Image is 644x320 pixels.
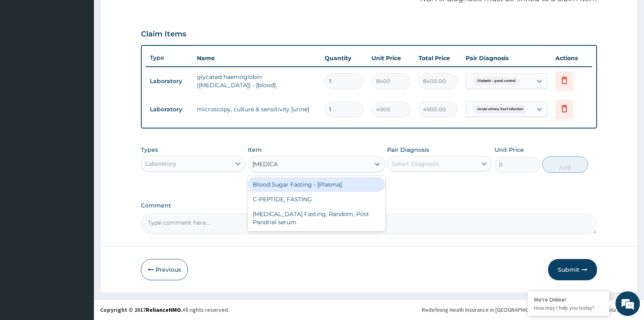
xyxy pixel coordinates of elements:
td: Laboratory [146,74,193,89]
label: Types [141,146,158,153]
p: How may I help you today? [534,304,603,311]
button: Submit [548,259,597,280]
button: Add [542,156,588,173]
th: Type [146,50,193,65]
th: Quantity [321,50,368,66]
div: Laboratory [145,160,176,168]
th: Total Price [414,50,461,66]
textarea: Type your message and hit 'Enter' [4,223,156,252]
td: microscopy, culture & sensitivity [urine] [193,101,321,117]
div: Redefining Heath Insurance in [GEOGRAPHIC_DATA] using Telemedicine and Data Science! [422,306,638,314]
div: Chat with us now [42,46,137,56]
img: d_794563401_company_1708531726252_794563401 [15,41,33,61]
footer: All rights reserved. [94,299,644,320]
label: Item [248,146,262,154]
label: Unit Price [495,146,524,154]
th: Actions [551,50,592,66]
label: Comment [141,202,597,209]
a: RelianceHMO [146,306,181,313]
div: [MEDICAL_DATA] Fasting, Random, Post Pandrial serum [248,207,385,230]
button: Previous [141,259,188,280]
th: Name [193,50,321,66]
div: Select Diagnosis [392,160,439,168]
label: Pair Diagnosis [387,146,429,154]
div: Minimize live chat window [134,4,154,24]
td: Laboratory [146,102,193,117]
strong: Copyright © 2017 . [100,306,183,313]
th: Pair Diagnosis [461,50,551,66]
th: Unit Price [368,50,414,66]
span: Diabetic - good control [473,77,519,85]
div: We're Online! [534,296,603,303]
span: We're online! [47,103,113,186]
h3: Claim Items [141,30,186,39]
td: glycated haemoglobin ([MEDICAL_DATA]) - [blood] [193,69,321,93]
div: C-PEPTIDE, FASTING [248,192,385,207]
div: Blood Sugar Fasting - [Plasma] [248,177,385,192]
span: Acute urinary tract infection [473,105,527,113]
